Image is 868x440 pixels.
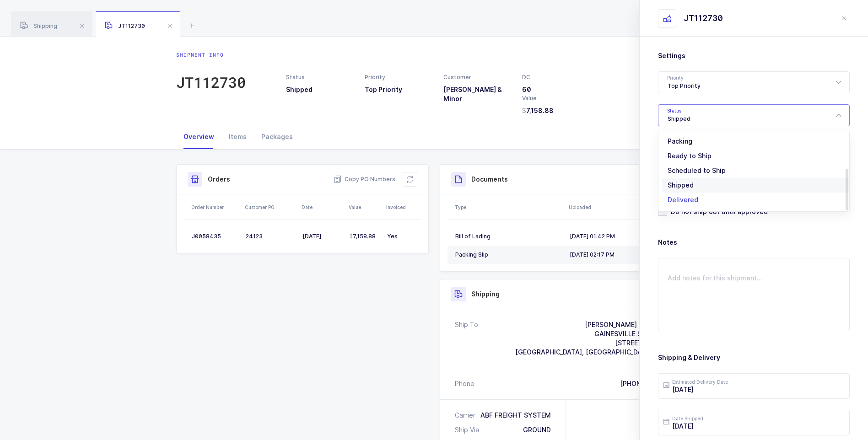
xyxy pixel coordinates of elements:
div: Customer PO [245,204,296,211]
div: 24123 [246,233,295,240]
span: JT112730 [105,22,145,29]
div: DC [522,73,590,81]
h3: Notes [658,238,850,247]
span: Packing [668,137,692,145]
div: ABF FREIGHT SYSTEM [480,411,551,420]
div: Shipment info [176,51,246,59]
h3: Top Priority [365,85,432,94]
div: Phone [455,379,474,388]
div: Invoiced [386,204,418,211]
div: Bill of Lading [455,233,562,240]
h3: Settings [658,51,850,60]
button: close drawer [839,13,850,24]
span: Scheduled to Ship [668,166,726,174]
div: JT112730 [684,13,723,24]
div: [PERSON_NAME] & Minor #60 [515,320,677,329]
h3: Shipping [471,290,500,299]
div: Customer [443,73,511,81]
h3: Shipping & Delivery [658,353,850,362]
div: J0058435 [192,233,238,240]
div: GROUND [523,425,551,435]
div: [PHONE_NUMBER] [620,379,677,388]
div: GAINESVILLE SLC 442560 [515,329,677,338]
button: Copy PO Numbers [334,175,395,184]
div: Ship To [455,320,478,357]
span: 7,158.88 [350,233,376,240]
span: Shipped [668,181,694,189]
span: Delivered [668,196,698,204]
div: Overview [176,124,221,149]
div: [DATE] 02:17 PM [570,251,677,258]
div: Packing Slip [455,251,562,258]
h3: [PERSON_NAME] & Minor [443,85,511,103]
div: Value [522,94,590,102]
div: Priority [365,73,432,81]
div: Items [221,124,254,149]
div: Status [286,73,354,81]
div: Packages [254,124,300,149]
span: [GEOGRAPHIC_DATA], [GEOGRAPHIC_DATA], 32609 [515,348,677,356]
div: Order Number [191,204,239,211]
h3: Documents [471,175,508,184]
div: Type [455,204,563,211]
div: [DATE] [302,233,342,240]
span: Ready to Ship [668,152,712,160]
h3: Shipped [286,85,354,94]
span: Shipping [20,22,57,29]
div: Ship Via [455,425,483,435]
h3: 60 [522,85,590,94]
span: 7,158.88 [522,106,554,115]
span: Yes [387,233,398,240]
div: Date [302,204,343,211]
div: [DATE] 01:42 PM [570,233,677,240]
div: Value [349,204,381,211]
h3: Orders [208,175,230,184]
div: Carrier [455,411,479,420]
div: Uploaded [569,204,682,211]
div: [STREET_ADDRESS] [515,338,677,348]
